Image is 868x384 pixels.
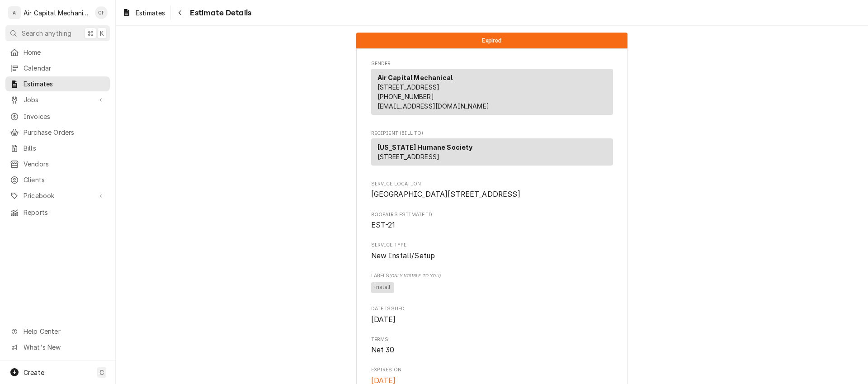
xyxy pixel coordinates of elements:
div: Date Issued [371,305,613,325]
a: Reports [5,205,110,220]
a: Clients [5,172,110,187]
a: Go to Pricebook [5,188,110,203]
span: Sender [371,60,613,67]
span: K [100,28,104,38]
span: [DATE] [371,315,396,324]
span: What's New [24,342,104,352]
strong: [US_STATE] Humane Society [377,143,473,151]
span: EST-21 [371,221,396,229]
a: Home [5,45,110,60]
span: Reports [24,208,105,217]
div: Estimate Sender [371,60,613,119]
span: Date Issued [371,305,613,313]
div: Sender [371,69,613,119]
span: Service Location [371,189,613,200]
span: Purchase Orders [24,128,105,137]
span: Recipient (Bill To) [371,130,613,137]
a: [EMAIL_ADDRESS][DOMAIN_NAME] [377,102,489,110]
span: Jobs [24,95,92,104]
div: CF [95,6,108,19]
div: [object Object] [371,272,613,294]
span: Vendors [24,159,105,169]
span: Date Issued [371,314,613,325]
span: Labels [371,272,613,280]
a: Purchase Orders [5,125,110,140]
span: C [99,368,104,377]
span: (Only Visible to You) [389,273,440,278]
span: Estimates [24,79,105,89]
div: Sender [371,69,613,115]
div: Recipient (Bill To) [371,138,613,166]
a: Go to Jobs [5,92,110,107]
span: Create [24,369,44,376]
span: Pricebook [24,191,92,200]
span: Bills [24,143,105,153]
span: Roopairs Estimate ID [371,220,613,231]
a: Estimates [5,76,110,91]
a: [PHONE_NUMBER] [377,93,434,100]
div: Charles Faure's Avatar [95,6,108,19]
span: Service Type [371,242,613,249]
span: Net 30 [371,346,395,354]
a: Go to What's New [5,340,110,355]
span: Calendar [24,63,105,73]
button: Navigate back [173,5,187,20]
span: Estimate Details [187,7,251,19]
span: Help Center [24,327,104,336]
span: Roopairs Estimate ID [371,211,613,218]
div: Service Location [371,180,613,200]
span: [GEOGRAPHIC_DATA][STREET_ADDRESS] [371,190,520,199]
div: Air Capital Mechanical [24,8,90,18]
div: A [8,6,21,19]
span: Terms [371,336,613,343]
strong: Air Capital Mechanical [377,74,453,81]
div: Service Type [371,242,613,261]
span: Invoices [24,112,105,121]
span: Estimates [136,8,165,18]
span: Service Location [371,180,613,188]
span: Terms [371,345,613,356]
span: Home [24,47,105,57]
a: Bills [5,141,110,156]
a: Estimates [118,5,169,20]
div: Terms [371,336,613,356]
div: Status [356,33,627,48]
a: Go to Help Center [5,324,110,339]
div: Roopairs Estimate ID [371,211,613,231]
span: Expired [482,38,501,43]
span: New Install/Setup [371,251,435,260]
div: Estimate Recipient [371,130,613,170]
span: Expires On [371,366,613,374]
a: Calendar [5,61,110,76]
span: ⌘ [87,28,94,38]
span: install [371,282,394,293]
span: [STREET_ADDRESS] [377,83,440,91]
span: [object Object] [371,281,613,294]
a: Invoices [5,109,110,124]
span: Search anything [22,28,71,38]
span: [STREET_ADDRESS] [377,153,440,161]
span: Clients [24,175,105,185]
button: Search anything⌘K [5,25,110,41]
div: Recipient (Bill To) [371,138,613,169]
span: Service Type [371,251,613,261]
a: Vendors [5,156,110,171]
